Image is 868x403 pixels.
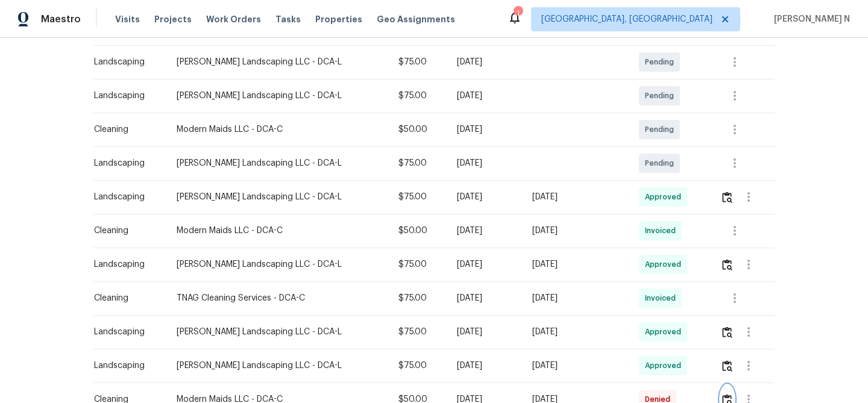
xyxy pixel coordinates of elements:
[720,317,734,346] button: Review Icon
[457,292,513,304] div: [DATE]
[177,360,380,372] div: [PERSON_NAME] Landscaping LLC - DCA-L
[532,326,620,338] div: [DATE]
[94,258,157,270] div: Landscaping
[722,192,732,203] img: Review Icon
[315,13,362,25] span: Properties
[94,326,157,338] div: Landscaping
[722,360,732,372] img: Review Icon
[177,123,380,136] div: Modern Maids LLC - DCA-C
[457,157,513,169] div: [DATE]
[398,258,437,270] div: $75.00
[177,225,380,237] div: Modern Maids LLC - DCA-C
[769,13,850,25] span: [PERSON_NAME] N
[94,90,157,102] div: Landscaping
[457,360,513,372] div: [DATE]
[645,258,686,270] span: Approved
[645,225,681,237] span: Invoiced
[457,123,513,136] div: [DATE]
[94,123,157,136] div: Cleaning
[177,292,380,304] div: TNAG Cleaning Services - DCA-C
[645,292,681,304] span: Invoiced
[206,13,261,25] span: Work Orders
[541,13,712,25] span: [GEOGRAPHIC_DATA], [GEOGRAPHIC_DATA]
[275,15,301,23] span: Tasks
[94,292,157,304] div: Cleaning
[457,90,513,102] div: [DATE]
[41,13,81,25] span: Maestro
[398,56,437,68] div: $75.00
[177,191,380,203] div: [PERSON_NAME] Landscaping LLC - DCA-L
[645,157,679,169] span: Pending
[177,157,380,169] div: [PERSON_NAME] Landscaping LLC - DCA-L
[722,326,732,338] img: Review Icon
[398,326,437,338] div: $75.00
[720,351,734,380] button: Review Icon
[177,326,380,338] div: [PERSON_NAME] Landscaping LLC - DCA-L
[532,191,620,203] div: [DATE]
[398,157,437,169] div: $75.00
[532,292,620,304] div: [DATE]
[645,326,686,338] span: Approved
[94,56,157,68] div: Landscaping
[645,191,686,203] span: Approved
[720,183,734,211] button: Review Icon
[645,56,679,68] span: Pending
[177,90,380,102] div: [PERSON_NAME] Landscaping LLC - DCA-L
[457,56,513,68] div: [DATE]
[398,123,437,136] div: $50.00
[154,13,192,25] span: Projects
[532,360,620,372] div: [DATE]
[514,7,522,19] div: 1
[532,258,620,270] div: [DATE]
[398,191,437,203] div: $75.00
[94,225,157,237] div: Cleaning
[94,191,157,203] div: Landscaping
[457,191,513,203] div: [DATE]
[720,250,734,279] button: Review Icon
[377,13,455,25] span: Geo Assignments
[645,360,686,372] span: Approved
[398,292,437,304] div: $75.00
[722,259,732,270] img: Review Icon
[398,225,437,237] div: $50.00
[94,360,157,372] div: Landscaping
[457,258,513,270] div: [DATE]
[645,123,679,136] span: Pending
[457,225,513,237] div: [DATE]
[457,326,513,338] div: [DATE]
[94,157,157,169] div: Landscaping
[398,90,437,102] div: $75.00
[398,360,437,372] div: $75.00
[115,13,140,25] span: Visits
[177,56,380,68] div: [PERSON_NAME] Landscaping LLC - DCA-L
[177,258,380,270] div: [PERSON_NAME] Landscaping LLC - DCA-L
[645,90,679,102] span: Pending
[532,225,620,237] div: [DATE]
